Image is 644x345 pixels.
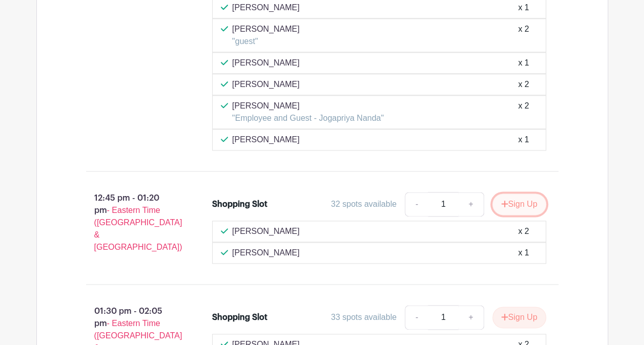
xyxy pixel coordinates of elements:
button: Sign Up [492,193,546,215]
div: x 2 [518,100,529,124]
div: 32 spots available [331,198,397,210]
div: x 1 [518,57,529,69]
div: x 1 [518,247,529,259]
p: [PERSON_NAME] [232,2,300,14]
p: "Employee and Guest - Jogapriya Nanda" [232,112,384,124]
a: - [405,192,428,217]
div: 33 spots available [331,311,397,324]
div: x 2 [518,78,529,91]
div: x 1 [518,134,529,146]
a: + [458,305,484,330]
div: x 2 [518,225,529,238]
p: [PERSON_NAME] [232,134,300,146]
p: [PERSON_NAME] [232,78,300,91]
span: - Eastern Time ([GEOGRAPHIC_DATA] & [GEOGRAPHIC_DATA]) [94,206,182,251]
p: 12:45 pm - 01:20 pm [70,188,196,257]
p: [PERSON_NAME] [232,57,300,69]
p: "guest" [232,35,300,48]
div: x 1 [518,2,529,14]
div: Shopping Slot [212,198,267,210]
button: Sign Up [492,307,546,328]
div: x 2 [518,23,529,48]
p: [PERSON_NAME] [232,100,384,112]
a: + [458,192,484,217]
div: Shopping Slot [212,311,267,324]
p: [PERSON_NAME] [232,247,300,259]
p: [PERSON_NAME] [232,225,300,238]
a: - [405,305,428,330]
p: [PERSON_NAME] [232,23,300,35]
